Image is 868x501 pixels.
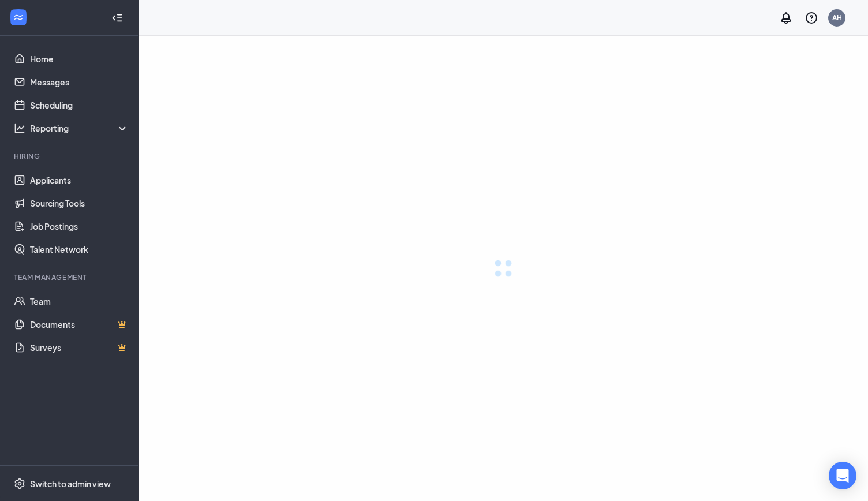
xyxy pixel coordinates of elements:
a: Messages [30,70,129,94]
div: Open Intercom Messenger [829,462,856,489]
a: DocumentsCrown [30,313,129,336]
a: Job Postings [30,215,129,238]
svg: Analysis [14,122,25,134]
a: Sourcing Tools [30,192,129,215]
a: Team [30,290,129,313]
div: Switch to admin view [30,478,111,489]
div: AH [832,13,842,23]
a: SurveysCrown [30,336,129,359]
a: Applicants [30,169,129,192]
div: Hiring [14,151,126,161]
a: Home [30,47,129,70]
svg: Settings [14,478,25,489]
a: Scheduling [30,94,129,117]
div: Team Management [14,272,126,282]
svg: Notifications [779,11,793,25]
div: Reporting [30,122,129,134]
svg: QuestionInfo [805,11,818,25]
svg: Collapse [111,12,123,24]
svg: WorkstreamLogo [13,12,24,23]
a: Talent Network [30,238,129,261]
